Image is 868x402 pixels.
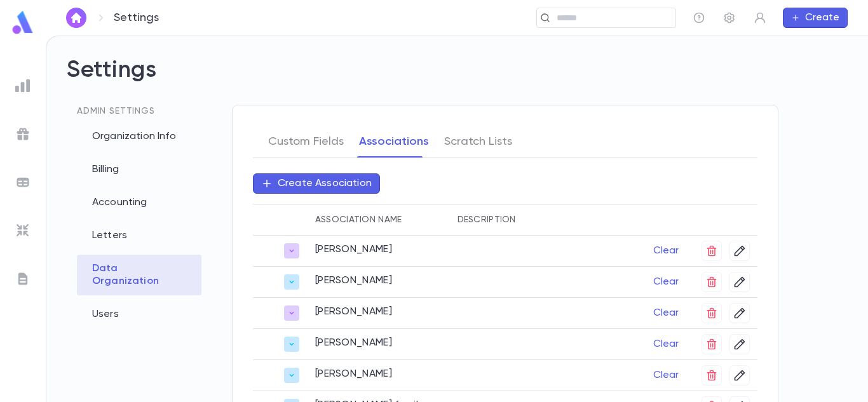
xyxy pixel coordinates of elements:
div: Data Organization [77,255,201,295]
span: Admin Settings [77,107,155,116]
button: Create Association [253,173,380,194]
div: [PERSON_NAME] [315,303,442,318]
img: logo [10,10,36,35]
button: Clear [646,272,686,292]
img: reports_grey.c525e4749d1bce6a11f5fe2a8de1b229.svg [15,78,31,93]
button: Scratch Lists [444,126,512,157]
div: [PERSON_NAME] [315,241,442,256]
div: Billing [77,156,201,184]
th: Association Name [308,204,450,236]
p: Create Association [278,177,372,190]
div: [PERSON_NAME] [315,272,442,287]
button: Create [783,8,848,28]
button: Clear [646,334,686,354]
button: Associations [359,126,429,157]
div: Users [77,300,201,328]
img: home_white.a664292cf8c1dea59945f0da9f25487c.svg [69,13,84,23]
button: Custom Fields [268,126,344,157]
img: batches_grey.339ca447c9d9533ef1741baa751efc33.svg [15,175,31,190]
th: Description [450,204,639,236]
button: Clear [646,365,686,385]
div: Accounting [77,189,201,217]
img: campaigns_grey.99e729a5f7ee94e3726e6486bddda8f1.svg [15,126,31,142]
p: Settings [114,11,159,25]
img: imports_grey.530a8a0e642e233f2baf0ef88e8c9fcb.svg [15,223,31,238]
button: Clear [646,303,686,323]
div: [PERSON_NAME] [315,365,442,380]
h2: Settings [67,57,848,105]
div: Letters [77,222,201,250]
div: [PERSON_NAME] [315,334,442,349]
div: Organization Info [77,123,201,151]
img: letters_grey.7941b92b52307dd3b8a917253454ce1c.svg [15,271,31,286]
button: Clear [646,241,686,261]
